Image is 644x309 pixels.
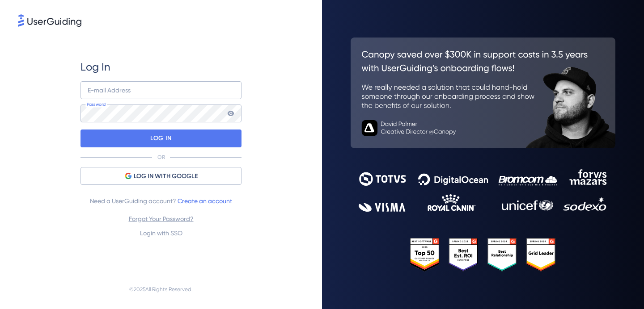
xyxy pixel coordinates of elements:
[351,38,615,148] img: 26c0aa7c25a843aed4baddd2b5e0fa68.svg
[359,169,607,212] img: 9302ce2ac39453076f5bc0f2f2ca889b.svg
[150,131,171,146] p: LOG IN
[134,171,198,182] span: LOG IN WITH GOOGLE
[18,14,81,27] img: 8faab4ba6bc7696a72372aa768b0286c.svg
[140,230,182,237] a: Login with SSO
[80,81,241,99] input: example@company.com
[129,215,194,222] a: Forgot Your Password?
[80,60,110,74] span: Log In
[178,197,232,205] a: Create an account
[157,154,165,161] p: OR
[410,238,556,271] img: 25303e33045975176eb484905ab012ff.svg
[129,284,193,295] span: © 2025 All Rights Reserved.
[90,196,232,206] span: Need a UserGuiding account?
